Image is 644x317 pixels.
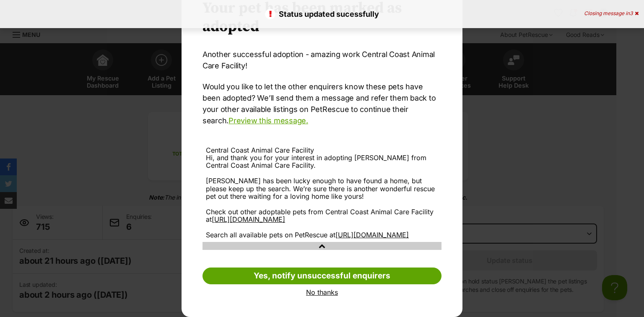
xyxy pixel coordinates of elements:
[630,10,633,16] span: 3
[212,215,285,223] a: [URL][DOMAIN_NAME]
[8,8,636,20] p: Status updated sucessfully
[335,231,409,239] a: [URL][DOMAIN_NAME]
[203,81,441,126] p: Would you like to let the other enquirers know these pets have been adopted? We’ll send them a me...
[203,49,441,71] p: Another successful adoption - amazing work Central Coast Animal Care Facility!
[203,288,441,296] a: No thanks
[584,10,639,16] div: Closing message in
[206,146,314,154] span: Central Coast Animal Care Facility
[206,154,438,239] div: Hi, and thank you for your interest in adopting [PERSON_NAME] from Central Coast Animal Care Faci...
[229,116,308,125] a: Preview this message.
[203,268,441,284] a: Yes, notify unsuccessful enquirers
